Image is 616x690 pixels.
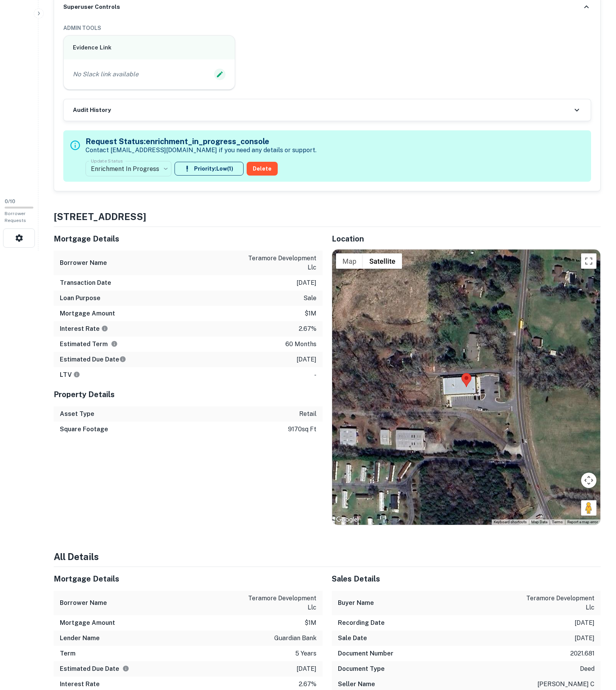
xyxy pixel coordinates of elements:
button: Priority:Low(1) [175,162,244,176]
h6: Mortgage Amount [60,618,115,628]
p: [DATE] [296,278,316,287]
button: Map camera controls [581,473,596,488]
h6: Asset Type [60,409,94,419]
h4: [STREET_ADDRESS] [54,210,601,223]
h5: Mortgage Details [54,233,323,245]
p: teramore development llc [525,594,595,612]
div: Enrichment In Progress [86,158,171,179]
a: Open this area in Google Maps (opens a new window) [334,515,359,525]
p: $1m [305,309,316,318]
svg: Estimate is based on a standard schedule for this type of loan. [119,356,126,363]
h6: Interest Rate [60,324,108,333]
svg: Estimate is based on a standard schedule for this type of loan. [122,665,129,672]
h6: LTV [60,370,80,379]
p: sale [303,294,316,303]
p: - [314,370,316,379]
h6: Buyer Name [338,598,374,608]
button: Keyboard shortcuts [494,519,527,525]
h5: Request Status: enrichment_in_progress_console [86,136,316,147]
h6: Recording Date [338,618,385,628]
h6: Borrower Name [60,258,107,268]
h6: Mortgage Amount [60,309,115,318]
h6: Lender Name [60,634,100,643]
img: Google [334,515,359,525]
button: Show satellite imagery [363,253,402,269]
p: teramore development llc [247,254,316,272]
span: 0 / 10 [5,199,15,204]
button: Show street map [336,253,363,269]
p: 2021.681 [570,649,595,658]
svg: LTVs displayed on the website are for informational purposes only and may be reported incorrectly... [73,371,80,378]
label: Update Status [91,158,123,164]
button: Delete [247,162,278,176]
span: Borrower Requests [5,211,26,223]
h6: Document Number [338,649,394,658]
h6: Transaction Date [60,278,111,287]
p: [DATE] [296,355,316,364]
h5: Location [332,233,601,245]
p: guardian bank [274,634,316,643]
a: Terms [552,520,563,524]
h6: Estimated Due Date [60,355,126,364]
svg: Term is based on a standard schedule for this type of loan. [111,340,118,347]
iframe: Chat Widget [578,629,616,665]
p: [DATE] [296,664,316,674]
h4: All Details [54,550,601,563]
h6: Borrower Name [60,598,107,608]
p: retail [299,409,316,419]
h6: Seller Name [338,680,375,689]
button: Map Data [531,519,547,525]
h5: Sales Details [332,573,601,585]
h6: Sale Date [338,634,367,643]
h6: Estimated Due Date [60,664,129,674]
p: $1m [305,618,316,628]
button: Toggle fullscreen view [581,253,596,269]
p: [PERSON_NAME] c [537,680,595,689]
button: Edit Slack Link [214,69,226,80]
button: Drag Pegman onto the map to open Street View [581,500,596,516]
p: [DATE] [575,618,595,628]
h6: Estimated Term [60,340,118,349]
p: 2.67% [299,680,316,689]
h6: Superuser Controls [63,3,120,11]
p: 60 months [285,340,316,349]
p: deed [580,664,595,674]
svg: The interest rates displayed on the website are for informational purposes only and may be report... [101,325,108,332]
p: No Slack link available [73,70,138,79]
h6: Square Footage [60,425,108,434]
p: 9170 sq ft [288,425,316,434]
h6: Term [60,649,76,658]
h6: Audit History [73,106,111,115]
a: Report a map error [567,520,598,524]
p: [DATE] [575,634,595,643]
p: 5 years [295,649,316,658]
h6: Interest Rate [60,680,100,689]
h6: Loan Purpose [60,294,100,303]
h6: Document Type [338,664,385,674]
h6: ADMIN TOOLS [63,24,591,32]
h5: Mortgage Details [54,573,323,585]
p: 2.67% [299,324,316,333]
h5: Property Details [54,389,323,400]
p: Contact [EMAIL_ADDRESS][DOMAIN_NAME] if you need any details or support. [86,146,316,155]
p: teramore development llc [247,594,316,612]
h6: Evidence Link [73,43,226,52]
